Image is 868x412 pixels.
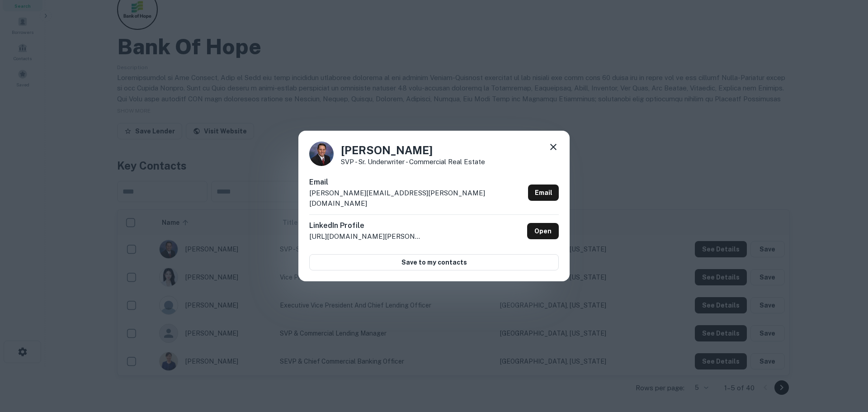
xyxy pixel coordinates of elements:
h6: LinkedIn Profile [309,220,422,231]
a: Email [528,185,559,201]
h6: Email [309,177,524,188]
h4: [PERSON_NAME] [341,142,485,158]
p: [URL][DOMAIN_NAME][PERSON_NAME] [309,231,422,242]
img: 1516316693515 [309,142,334,166]
p: SVP - Sr. Underwriter - Commercial Real Estate [341,158,485,165]
button: Save to my contacts [309,254,559,270]
iframe: Chat Widget [823,340,868,383]
p: [PERSON_NAME][EMAIL_ADDRESS][PERSON_NAME][DOMAIN_NAME] [309,188,524,209]
a: Open [527,223,559,239]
